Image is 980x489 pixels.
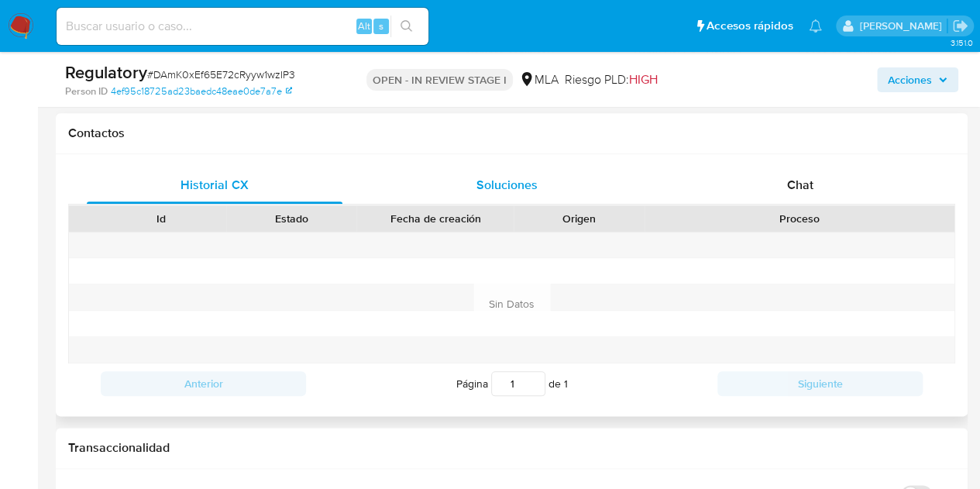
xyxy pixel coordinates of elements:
[237,211,346,226] div: Estado
[476,176,538,194] span: Soluciones
[111,84,292,98] a: 4ef95c18725ad23baedc48eae0de7a7e
[877,67,958,92] button: Acciones
[65,84,108,98] b: Person ID
[181,176,248,194] span: Historial CX
[888,67,932,92] span: Acciones
[101,371,306,396] button: Anterior
[519,71,559,88] div: MLA
[809,19,822,33] a: Notificaciones
[379,19,383,33] span: s
[358,19,370,33] span: Alt
[655,211,944,226] div: Proceso
[456,371,568,396] span: Página de
[950,36,972,49] span: 3.151.0
[524,211,633,226] div: Origen
[147,67,295,82] span: # DAmK0xEf65E72cRyyw1wzIP3
[390,15,422,37] button: search-icon
[707,18,793,34] span: Accesos rápidos
[564,376,568,391] span: 1
[717,371,923,396] button: Siguiente
[68,440,955,456] h1: Transaccionalidad
[57,16,428,36] input: Buscar usuario o caso...
[65,60,147,84] b: Regulatory
[107,211,215,226] div: Id
[367,211,503,226] div: Fecha de creación
[68,126,955,141] h1: Contactos
[859,19,947,33] p: igor.oliveirabrito@mercadolibre.com
[565,71,658,88] span: Riesgo PLD:
[366,69,513,91] p: OPEN - IN REVIEW STAGE I
[952,18,968,34] a: Salir
[787,176,813,194] span: Chat
[629,71,658,88] span: HIGH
